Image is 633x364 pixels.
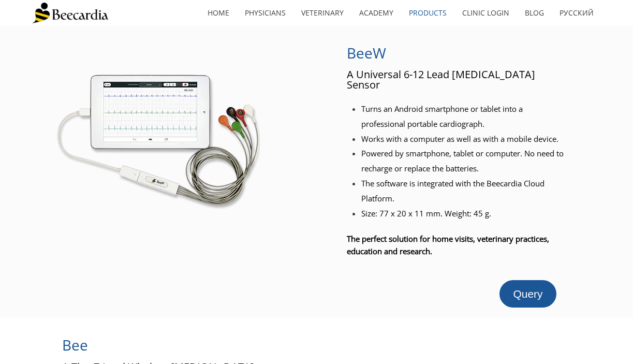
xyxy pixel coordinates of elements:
a: Русский [552,1,601,25]
a: Veterinary [293,1,351,25]
span: Size: 77 x 20 x 11 mm. Weight: 45 g. [361,208,491,219]
a: Blog [517,1,552,25]
span: Bee [62,335,88,355]
a: Products [401,1,454,25]
a: Academy [351,1,401,25]
a: Physicians [237,1,293,25]
span: Turns an Android smartphone or tablet into a professional portable cardiograph. [361,104,523,129]
span: Works with a computer as well as with a mobile device. [361,134,558,144]
span: The perfect solution for home visits, veterinary practices, education and research. [347,234,549,256]
span: BeeW [347,43,386,63]
span: A Universal 6-12 Lead [MEDICAL_DATA] Sensor [347,67,535,92]
span: Powered by smartphone, tablet or computer. No need to recharge or replace the batteries. [361,148,564,173]
a: Query [499,280,556,308]
span: The software is integrated with the Beecardia Cloud Platform. [361,178,544,203]
span: Query [513,288,542,300]
img: Beecardia [32,3,108,23]
a: home [200,1,237,25]
a: Clinic Login [454,1,517,25]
